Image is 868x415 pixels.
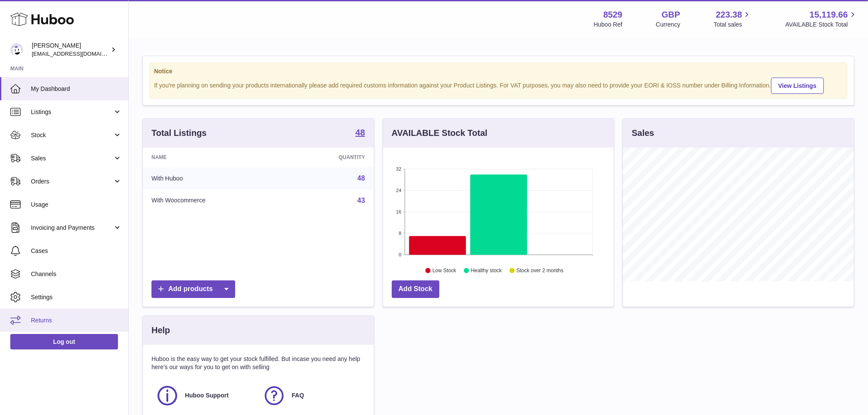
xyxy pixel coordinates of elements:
[603,9,623,21] strong: 8529
[31,201,122,209] span: Usage
[292,391,304,400] span: FAQ
[392,127,487,139] h3: AVAILABLE Stock Total
[785,21,858,29] span: AVAILABLE Stock Total
[31,85,122,93] span: My Dashboard
[517,268,563,274] text: Stock over 2 months
[31,131,113,139] span: Stock
[154,76,843,94] div: If you're planning on sending your products internationally please add required customs informati...
[156,384,254,407] a: Huboo Support
[399,231,401,236] text: 8
[10,43,23,56] img: admin@redgrass.ch
[432,268,457,274] text: Low Stock
[263,384,361,407] a: FAQ
[143,189,286,212] td: With Woocommerce
[810,9,848,21] span: 15,119.66
[32,50,126,57] span: [EMAIL_ADDRESS][DOMAIN_NAME]
[31,270,122,278] span: Channels
[151,127,207,139] h3: Total Listings
[785,9,858,29] a: 15,119.66 AVAILABLE Stock Total
[355,128,365,138] a: 48
[185,391,229,400] span: Huboo Support
[714,9,752,29] a: 223.38 Total sales
[10,334,118,349] a: Log out
[143,147,286,167] th: Name
[151,355,365,371] p: Huboo is the easy way to get your stock fulfilled. But incase you need any help here's our ways f...
[143,167,286,189] td: With Huboo
[31,247,122,255] span: Cases
[396,209,401,214] text: 16
[286,147,374,167] th: Quantity
[151,280,235,298] a: Add products
[392,280,439,298] a: Add Stock
[399,252,401,257] text: 0
[357,174,365,182] a: 48
[662,9,680,21] strong: GBP
[656,21,680,29] div: Currency
[355,128,365,137] strong: 48
[151,325,170,336] h3: Help
[31,108,113,116] span: Listings
[771,78,824,94] a: View Listings
[31,154,113,162] span: Sales
[714,21,752,29] span: Total sales
[594,21,623,29] div: Huboo Ref
[632,127,654,139] h3: Sales
[716,9,742,21] span: 223.38
[31,177,113,186] span: Orders
[31,293,122,301] span: Settings
[471,268,502,274] text: Healthy stock
[154,67,843,75] strong: Notice
[32,42,109,58] div: [PERSON_NAME]
[31,316,122,325] span: Returns
[396,166,401,171] text: 32
[31,224,113,232] span: Invoicing and Payments
[357,197,365,204] a: 43
[396,188,401,193] text: 24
